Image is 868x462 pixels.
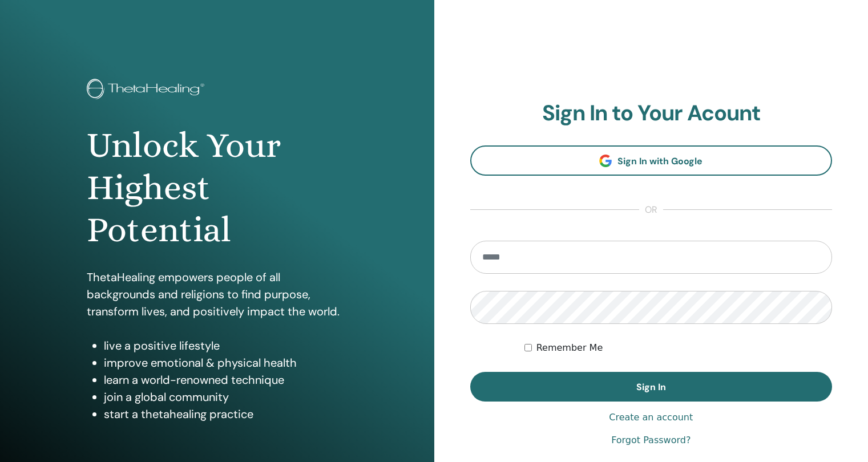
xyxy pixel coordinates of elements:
li: live a positive lifestyle [104,337,348,354]
span: or [639,203,663,217]
a: Sign In with Google [470,145,833,176]
button: Sign In [470,372,833,402]
span: Sign In [636,381,666,393]
li: improve emotional & physical health [104,354,348,371]
li: start a thetahealing practice [104,406,348,423]
span: Sign In with Google [617,155,703,167]
div: Keep me authenticated indefinitely or until I manually logout [524,341,832,355]
a: Create an account [609,411,693,424]
label: Remember Me [536,341,603,355]
li: learn a world-renowned technique [104,371,348,388]
h1: Unlock Your Highest Potential [87,124,348,252]
a: Forgot Password? [611,433,691,447]
p: ThetaHealing empowers people of all backgrounds and religions to find purpose, transform lives, a... [87,269,348,320]
li: join a global community [104,388,348,406]
h2: Sign In to Your Acount [470,100,833,127]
